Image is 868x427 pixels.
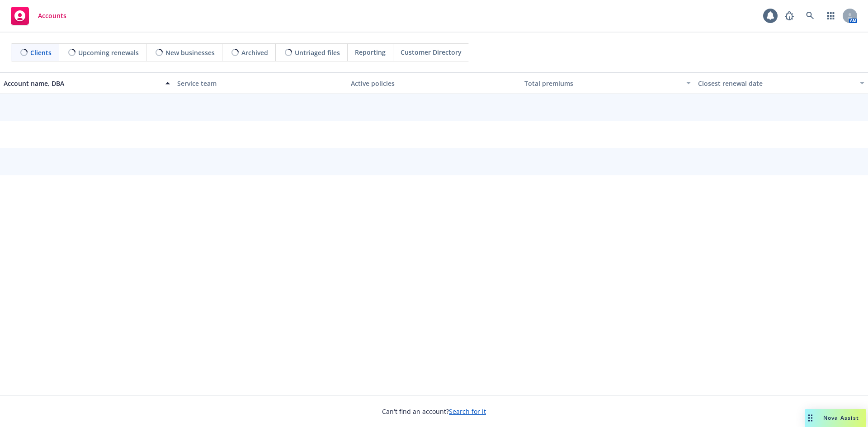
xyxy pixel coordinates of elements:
a: Accounts [7,3,70,28]
button: Service team [174,72,347,94]
div: Service team [177,79,344,88]
a: Search for it [449,407,486,416]
span: Clients [30,48,52,57]
div: Account name, DBA [4,79,160,88]
span: New businesses [165,48,215,57]
button: Total premiums [521,72,694,94]
div: Closest renewal date [698,79,854,88]
a: Search [801,7,819,25]
button: Nova Assist [805,409,866,427]
a: Switch app [822,7,840,25]
button: Closest renewal date [694,72,868,94]
button: Active policies [347,72,521,94]
div: Total premiums [524,79,681,88]
span: Archived [241,48,268,57]
span: Nova Assist [823,414,859,422]
span: Can't find an account? [382,407,486,416]
div: Drag to move [805,409,816,427]
div: Active policies [351,79,517,88]
span: Accounts [38,12,66,19]
span: Untriaged files [295,48,340,57]
span: Customer Directory [401,47,462,57]
a: Report a Bug [780,7,798,25]
span: Upcoming renewals [78,48,139,57]
span: Reporting [355,47,386,57]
